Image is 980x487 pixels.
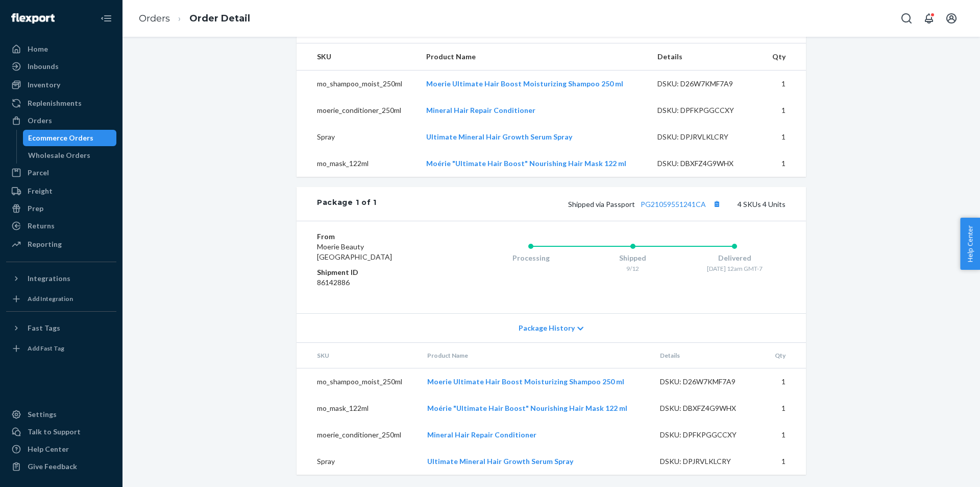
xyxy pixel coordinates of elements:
th: SKU [297,343,419,368]
div: Inbounds [28,61,59,72]
a: Ultimate Mineral Hair Growth Serum Spray [426,132,572,141]
a: Mineral Hair Repair Conditioner [427,430,536,439]
button: Copy tracking number [710,197,723,211]
div: Returns [28,221,55,231]
div: Help Center [28,444,69,454]
a: Moérie "Ultimate Hair Boost" Nourishing Hair Mask 122 ml [427,404,627,412]
a: Wholesale Orders [23,147,117,164]
button: Integrations [6,270,116,287]
div: 9/12 [582,264,684,273]
a: Ultimate Mineral Hair Growth Serum Spray [427,457,573,466]
a: Settings [6,406,116,423]
button: Help Center [960,218,980,270]
td: 1 [761,97,806,124]
div: Ecommerce Orders [28,133,93,143]
th: Qty [764,343,806,368]
ol: breadcrumbs [131,4,258,34]
dd: 86142886 [317,277,439,288]
a: Add Fast Tag [6,340,116,357]
td: 1 [761,71,806,98]
button: Open Search Box [896,8,917,29]
div: Integrations [28,273,70,284]
td: 1 [761,124,806,150]
div: DSKU: DBXFZ4G9WHX [660,403,756,413]
div: Reporting [28,239,62,249]
div: Add Integration [28,294,73,303]
div: Add Fast Tag [28,344,64,353]
td: moerie_conditioner_250ml [297,422,419,448]
a: Help Center [6,441,116,457]
a: Inventory [6,77,116,93]
td: mo_mask_122ml [297,395,419,422]
a: Moerie Ultimate Hair Boost Moisturizing Shampoo 250 ml [426,79,623,88]
div: Give Feedback [28,461,77,472]
a: Freight [6,183,116,199]
div: Package 1 of 1 [317,197,377,211]
a: Home [6,41,116,57]
div: Parcel [28,168,49,178]
button: Close Navigation [96,8,116,29]
div: Home [28,44,48,54]
th: Product Name [419,343,652,368]
div: DSKU: DPJRVLKLCRY [657,132,753,142]
div: Processing [480,253,582,263]
a: Orders [139,13,170,24]
div: Wholesale Orders [28,150,90,160]
a: Moérie "Ultimate Hair Boost" Nourishing Hair Mask 122 ml [426,159,626,168]
div: DSKU: D26W7KMF7A9 [660,377,756,387]
span: Moerie Beauty [GEOGRAPHIC_DATA] [317,242,392,261]
div: Prep [28,203,43,214]
div: DSKU: DPFKPGGCCXY [657,105,753,115]
td: 1 [764,395,806,422]
dt: Shipment ID [317,267,439,277]
div: DSKU: D26W7KMF7A9 [657,79,753,89]
td: mo_shampoo_moist_250ml [297,71,418,98]
a: Add Integration [6,291,116,307]
td: moerie_conditioner_250ml [297,97,418,124]
a: Reporting [6,236,116,252]
div: DSKU: DPFKPGGCCXY [660,430,756,440]
div: DSKU: DBXFZ4G9WHX [657,158,753,169]
a: Moerie Ultimate Hair Boost Moisturizing Shampoo 250 ml [427,377,624,386]
div: Delivered [683,253,786,263]
th: Qty [761,43,806,71]
a: PG21059551241CA [641,200,706,208]
button: Open account menu [941,8,962,29]
th: Details [649,43,762,71]
img: Flexport logo [11,13,55,24]
div: Inventory [28,80,60,90]
a: Ecommerce Orders [23,130,117,146]
td: Spray [297,124,418,150]
div: [DATE] 12am GMT-7 [683,264,786,273]
td: 1 [764,368,806,396]
th: Product Name [418,43,649,71]
button: Fast Tags [6,320,116,336]
div: DSKU: DPJRVLKLCRY [660,456,756,467]
div: Freight [28,186,53,196]
td: mo_shampoo_moist_250ml [297,368,419,396]
span: Shipped via Passport [568,200,723,208]
a: Order Detail [189,13,250,24]
a: Talk to Support [6,424,116,440]
td: 1 [764,422,806,448]
td: mo_mask_122ml [297,150,418,177]
th: Details [652,343,764,368]
div: Orders [28,115,52,126]
button: Open notifications [919,8,939,29]
div: Replenishments [28,98,82,108]
a: Inbounds [6,58,116,75]
a: Replenishments [6,95,116,111]
a: Parcel [6,165,116,181]
td: 1 [761,150,806,177]
span: Package History [519,323,575,333]
div: Talk to Support [28,427,81,437]
a: Prep [6,200,116,217]
a: Orders [6,112,116,129]
dt: From [317,231,439,242]
div: Settings [28,409,57,420]
th: SKU [297,43,418,71]
td: Spray [297,448,419,475]
div: Fast Tags [28,323,60,333]
td: 1 [764,448,806,475]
